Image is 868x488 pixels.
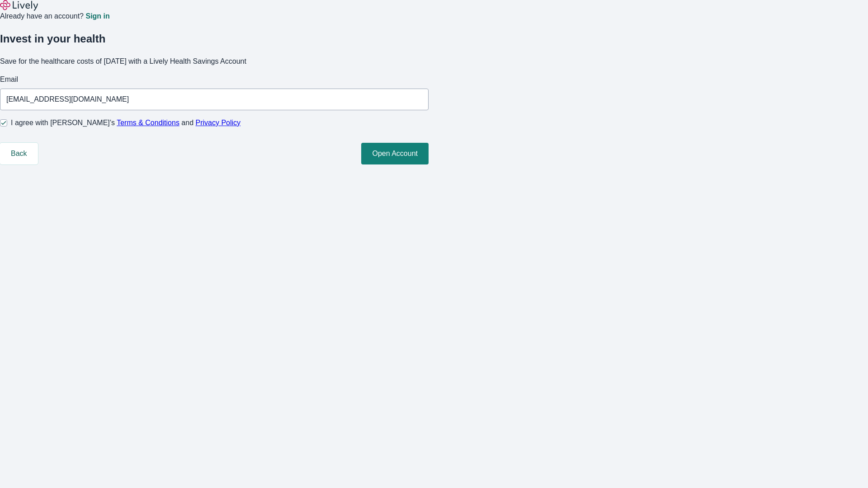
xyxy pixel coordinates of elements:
a: Sign in [85,13,109,20]
a: Terms & Conditions [117,119,179,127]
span: I agree with [PERSON_NAME]’s and [11,117,241,128]
button: Open Account [361,143,429,164]
a: Privacy Policy [196,119,241,127]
